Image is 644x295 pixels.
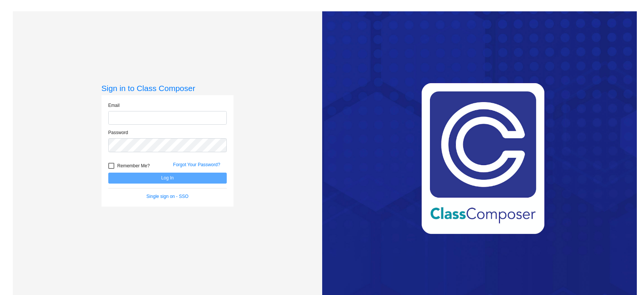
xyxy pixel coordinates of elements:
label: Email [108,102,120,109]
a: Single sign on - SSO [146,194,188,199]
span: Remember Me? [117,161,150,170]
a: Forgot Your Password? [173,162,220,167]
label: Password [108,129,128,136]
h3: Sign in to Class Composer [101,83,234,93]
button: Log In [108,173,227,184]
